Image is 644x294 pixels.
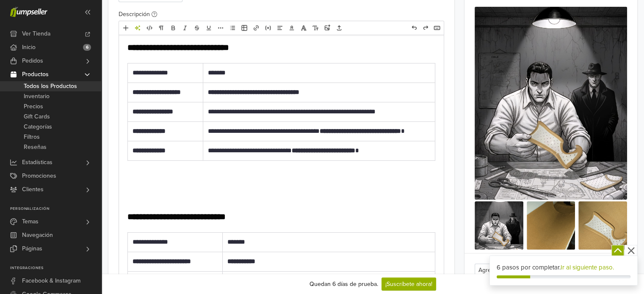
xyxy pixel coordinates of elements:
[561,264,614,271] a: Ir al siguiente paso.
[24,91,50,102] span: Inventario
[24,102,43,112] span: Precios
[132,22,143,33] a: Herramientas de IA
[22,274,80,288] span: Facebook & Instagram
[497,263,630,272] div: 6 pasos por completar.
[381,278,436,291] a: ¡Suscríbete ahora!
[191,22,202,33] a: Eliminado
[274,22,285,33] a: Alineación
[22,68,49,81] span: Productos
[251,22,262,33] a: Enlace
[215,22,226,33] a: Más formato
[22,183,44,196] span: Clientes
[286,22,297,33] a: Color del texto
[578,201,627,250] img: 140
[24,112,50,122] span: Gift Cards
[120,22,131,33] a: Añadir
[22,228,53,242] span: Navegación
[24,122,52,132] span: Categorías
[203,22,214,33] a: Subrayado
[22,215,39,228] span: Temas
[168,22,179,33] a: Negrita
[527,201,575,250] img: 140
[22,54,43,68] span: Pedidos
[239,22,250,33] a: Tabla
[334,22,345,33] a: Subir archivos
[431,22,442,33] a: Atajos
[409,22,420,33] a: Deshacer
[322,22,333,33] a: Subir imágenes
[144,22,155,33] a: HTML
[22,169,56,183] span: Promociones
[24,142,47,152] span: Reseñas
[263,22,274,33] a: Incrustar
[420,22,431,33] a: Rehacer
[22,156,53,169] span: Estadísticas
[22,27,50,41] span: Ver Tienda
[475,201,523,250] img: 140
[156,22,167,33] a: Formato
[475,7,627,200] img: WhatsApp_20Image_202025-10-02_20at_2021.14.08.jpeg
[22,41,36,54] span: Inicio
[22,242,42,256] span: Páginas
[119,10,157,19] label: Descripción
[310,280,378,289] div: Quedan 6 días de prueba.
[298,22,309,33] a: Fuente
[10,206,101,212] p: Personalización
[24,81,77,91] span: Todos los Productos
[180,22,191,33] a: Cursiva
[475,264,545,277] button: Agregar una imagen
[227,22,238,33] a: Lista
[310,22,321,33] a: Tamaño de fuente
[83,44,91,51] span: 6
[10,266,101,271] p: Integraciones
[24,132,40,142] span: Filtros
